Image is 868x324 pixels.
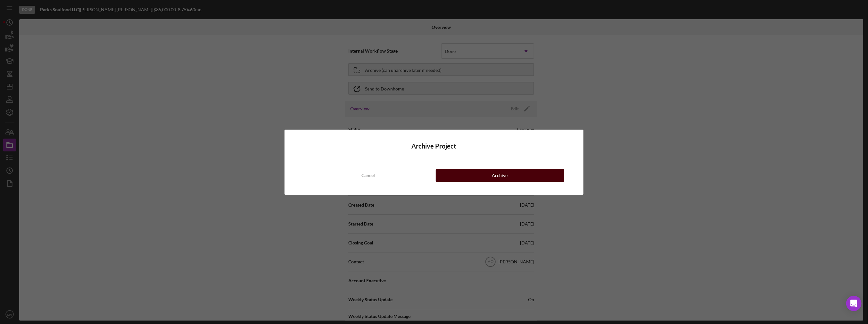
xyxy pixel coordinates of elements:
[304,169,432,182] button: Cancel
[304,142,564,150] h4: Archive Project
[361,169,375,182] div: Cancel
[436,169,564,182] button: Archive
[846,296,862,311] div: Open Intercom Messenger
[492,169,508,182] div: Archive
